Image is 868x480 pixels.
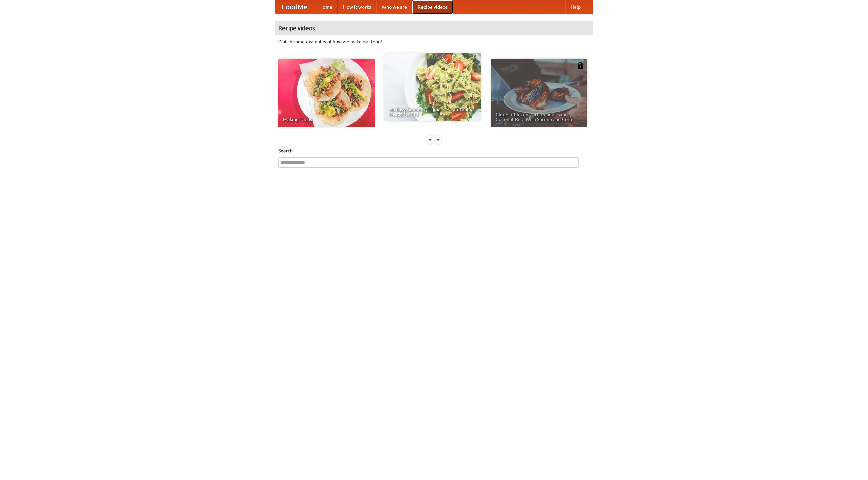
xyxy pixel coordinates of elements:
a: How it works [338,0,376,14]
a: Who we are [376,0,412,14]
span: An Easy, Summery Tomato Pasta That's Ready for Fall [389,107,476,116]
span: Making Tacos [283,117,370,122]
a: Recipe videos [412,0,453,14]
div: « [427,135,433,144]
a: FoodMe [275,0,314,14]
a: Help [565,0,586,14]
a: Making Tacos [278,59,375,127]
a: An Easy, Summery Tomato Pasta That's Ready for Fall [384,53,481,121]
div: » [435,135,441,144]
h4: Recipe videos [275,21,593,35]
a: Home [314,0,338,14]
img: 483408.png [577,62,584,69]
h5: Search [278,147,590,154]
p: Watch some examples of how we make our food! [278,38,590,45]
